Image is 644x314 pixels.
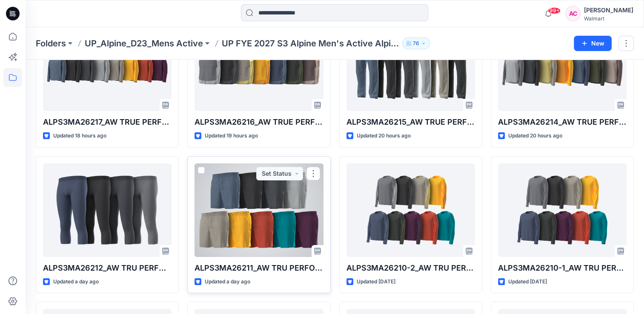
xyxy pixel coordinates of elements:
[498,262,627,274] p: ALPS3MA26210-1_AW TRU PERFORMANCE LONG SLEEVE TEE- OPTION 1
[508,131,562,140] p: Updated 20 hours ago
[43,17,172,111] a: ALPS3MA26217_AW TRUE PERFORMANCE FEATHER WEIGHT FULL ZIP JACKET
[43,163,172,257] a: ALPS3MA26212_AW TRU PERFORMANCE 3 4 TIGHT
[346,116,475,128] p: ALPS3MA26215_AW TRUE PERFORMANCE PANT
[498,116,627,128] p: ALPS3MA26214_AW TRUE PERFORMANCE PULLOVER HOODIE
[205,277,250,286] p: Updated a day ago
[43,262,172,274] p: ALPS3MA26212_AW TRU PERFORMANCE 3 4 TIGHT
[195,262,323,274] p: ALPS3MA26211_AW TRU PERFORMANCE SHORT- 6” INSEAM
[565,6,581,21] div: AC
[508,277,547,286] p: Updated [DATE]
[346,262,475,274] p: ALPS3MA26210-2_AW TRU PERFORMANCE LONG SLEEVE TEE- OPTION 2
[195,163,323,257] a: ALPS3MA26211_AW TRU PERFORMANCE SHORT- 6” INSEAM
[548,7,561,14] span: 99+
[584,15,633,22] div: Walmart
[346,17,475,111] a: ALPS3MA26215_AW TRUE PERFORMANCE PANT
[36,37,66,49] a: Folders
[346,163,475,257] a: ALPS3MA26210-2_AW TRU PERFORMANCE LONG SLEEVE TEE- OPTION 2
[195,116,323,128] p: ALPS3MA26216_AW TRUE PERFORMANCE VEST
[53,131,106,140] p: Updated 18 hours ago
[195,17,323,111] a: ALPS3MA26216_AW TRUE PERFORMANCE VEST
[43,116,172,128] p: ALPS3MA26217_AW TRUE PERFORMANCE FEATHER WEIGHT FULL ZIP JACKET
[357,131,411,140] p: Updated 20 hours ago
[413,39,419,48] p: 76
[574,36,612,51] button: New
[357,277,395,286] p: Updated [DATE]
[498,17,627,111] a: ALPS3MA26214_AW TRUE PERFORMANCE PULLOVER HOODIE
[498,163,627,257] a: ALPS3MA26210-1_AW TRU PERFORMANCE LONG SLEEVE TEE- OPTION 1
[402,37,430,49] button: 76
[53,277,99,286] p: Updated a day ago
[584,5,633,15] div: [PERSON_NAME]
[85,37,203,49] a: UP_Alpine_D23_Mens Active
[205,131,258,140] p: Updated 19 hours ago
[222,37,399,49] p: UP FYE 2027 S3 Alpine Men's Active Alpine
